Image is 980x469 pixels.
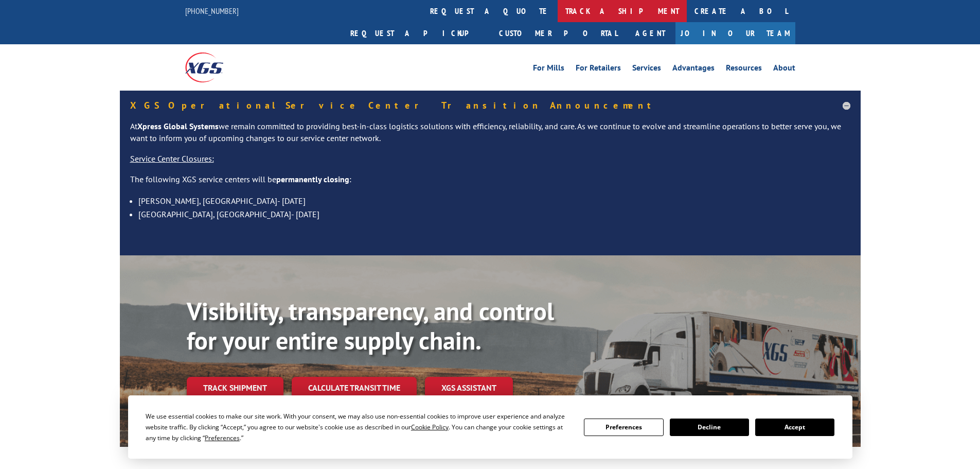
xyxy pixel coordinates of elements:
[187,295,554,357] b: Visibility, transparency, and control for your entire supply chain.
[632,64,661,75] a: Services
[185,6,239,16] a: [PHONE_NUMBER]
[138,207,850,221] li: [GEOGRAPHIC_DATA], [GEOGRAPHIC_DATA]- [DATE]
[292,377,417,399] a: Calculate transit time
[276,174,349,184] strong: permanently closing
[205,433,240,442] span: Preferences
[130,153,214,164] u: Service Center Closures:
[411,423,449,431] span: Cookie Policy
[187,377,283,398] a: Track shipment
[130,120,850,153] p: At we remain committed to providing best-in-class logistics solutions with efficiency, reliabilit...
[670,419,749,436] button: Decline
[425,377,513,399] a: XGS ASSISTANT
[726,64,762,75] a: Resources
[773,64,795,75] a: About
[672,64,715,75] a: Advantages
[576,64,621,75] a: For Retailers
[138,194,850,207] li: [PERSON_NAME], [GEOGRAPHIC_DATA]- [DATE]
[137,121,219,131] strong: Xpress Global Systems
[625,22,675,44] a: Agent
[130,101,850,110] h5: XGS Operational Service Center Transition Announcement
[343,22,491,44] a: Request a pickup
[755,419,834,436] button: Accept
[584,419,663,436] button: Preferences
[130,173,850,194] p: The following XGS service centers will be :
[491,22,625,44] a: Customer Portal
[128,395,852,459] div: Cookie Consent Prompt
[146,411,572,443] div: We use essential cookies to make our site work. With your consent, we may also use non-essential ...
[675,22,795,44] a: Join Our Team
[533,64,564,75] a: For Mills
